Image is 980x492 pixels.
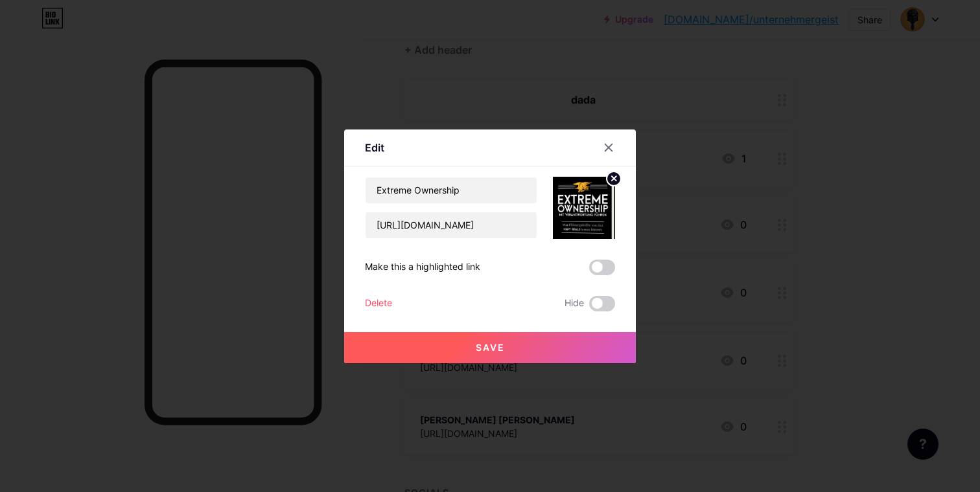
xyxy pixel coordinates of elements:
[366,177,537,203] input: Title
[366,212,537,238] input: URL
[476,342,505,353] span: Save
[365,296,392,311] div: Delete
[365,260,480,275] div: Make this a highlighted link
[344,332,636,363] button: Save
[553,177,615,239] img: link_thumbnail
[365,140,384,155] div: Edit
[565,296,584,311] span: Hide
